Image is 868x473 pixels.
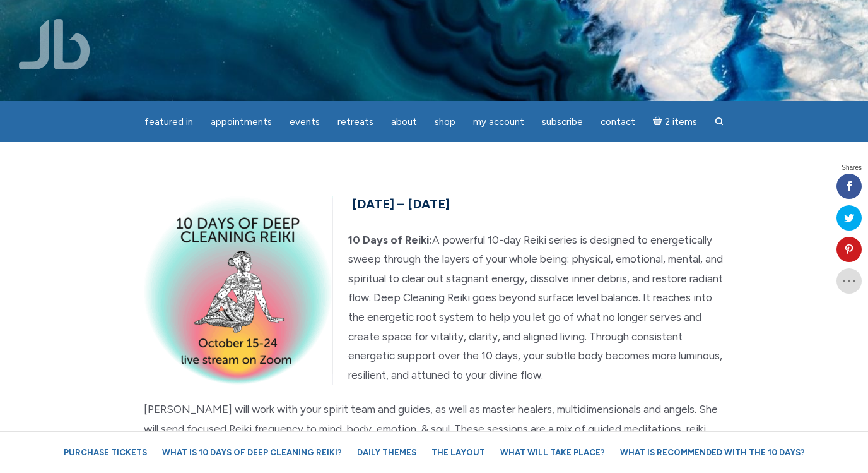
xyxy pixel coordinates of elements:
[137,110,201,135] a: featured in
[290,116,320,128] span: Events
[653,116,665,128] i: Cart
[542,116,583,128] span: Subscribe
[645,109,705,135] a: Cart2 items
[466,110,532,135] a: My Account
[144,116,193,128] span: featured in
[473,116,524,128] span: My Account
[842,165,862,171] span: Shares
[330,110,381,135] a: Retreats
[144,231,724,385] p: A powerful 10-day Reiki series is designed to energetically sweep through the layers of your whol...
[57,441,153,464] a: Purchase Tickets
[348,234,432,246] strong: 10 Days of Reiki:
[203,110,279,135] a: Appointments
[593,110,643,135] a: Contact
[427,110,463,135] a: Shop
[534,110,590,135] a: Subscribe
[384,110,425,135] a: About
[425,441,491,464] a: The Layout
[601,116,635,128] span: Contact
[156,441,348,464] a: What is 10 Days of Deep Cleaning Reiki?
[211,116,272,128] span: Appointments
[435,116,455,128] span: Shop
[337,116,373,128] span: Retreats
[614,441,811,464] a: What is recommended with the 10 Days?
[282,110,327,135] a: Events
[352,196,450,212] span: [DATE] – [DATE]
[19,19,90,69] img: Jamie Butler. The Everyday Medium
[665,117,697,127] span: 2 items
[351,441,423,464] a: Daily Themes
[494,441,611,464] a: What will take place?
[391,116,417,128] span: About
